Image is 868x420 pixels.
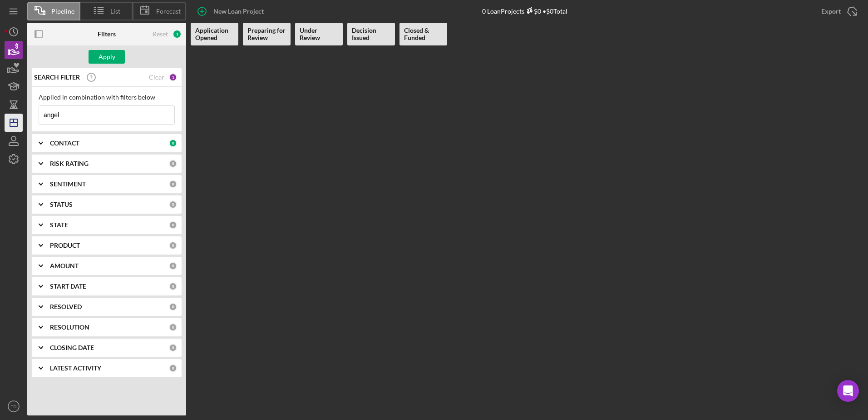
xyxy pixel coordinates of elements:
[156,8,181,15] span: Forecast
[195,27,234,41] b: Application Opened
[482,7,567,15] div: 0 Loan Projects • $0 Total
[169,323,177,331] div: 0
[169,221,177,229] div: 0
[169,282,177,290] div: 0
[169,200,177,209] div: 0
[213,2,264,20] div: New Loan Project
[89,50,125,64] button: Apply
[169,73,177,81] div: 1
[812,2,863,20] button: Export
[524,7,541,15] div: $0
[11,404,17,409] text: TD
[837,380,859,402] div: Open Intercom Messenger
[169,241,177,250] div: 0
[110,8,120,15] span: List
[98,30,116,38] b: Filters
[50,365,101,372] b: LATEST ACTIVITY
[50,242,80,249] b: PRODUCT
[169,344,177,352] div: 0
[50,201,73,208] b: STATUS
[34,74,80,81] b: SEARCH FILTER
[169,303,177,311] div: 0
[149,74,164,81] div: Clear
[50,140,79,147] b: CONTACT
[50,262,79,270] b: AMOUNT
[169,160,177,168] div: 0
[153,30,168,38] div: Reset
[5,397,23,415] button: TD
[352,27,390,41] b: Decision Issued
[50,283,86,290] b: START DATE
[39,94,175,101] div: Applied in combination with filters below
[50,180,86,188] b: SENTIMENT
[169,180,177,188] div: 0
[300,27,338,41] b: Under Review
[173,30,182,39] div: 1
[50,324,89,331] b: RESOLUTION
[50,221,68,229] b: STATE
[169,364,177,372] div: 0
[191,2,273,20] button: New Loan Project
[404,27,443,41] b: Closed & Funded
[169,262,177,270] div: 0
[50,344,94,351] b: CLOSING DATE
[169,139,177,147] div: 0
[50,160,89,167] b: RISK RATING
[99,50,115,64] div: Apply
[50,303,82,310] b: RESOLVED
[247,27,286,41] b: Preparing for Review
[821,2,841,20] div: Export
[51,8,74,15] span: Pipeline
